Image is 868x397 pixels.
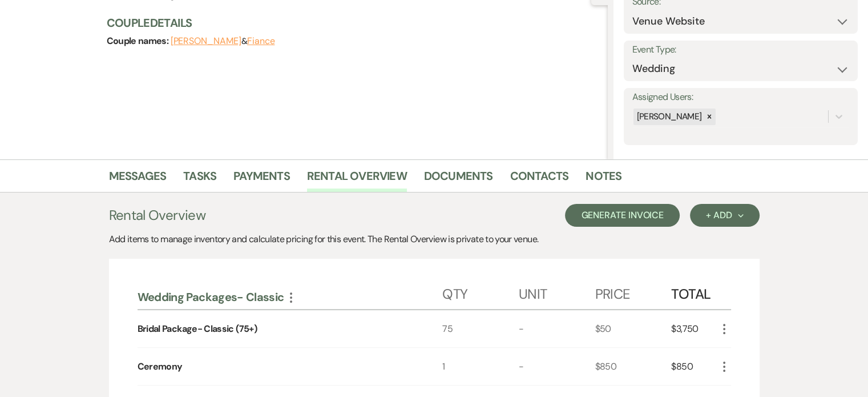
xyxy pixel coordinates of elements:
h3: Couple Details [107,15,596,31]
div: Ceremony [138,360,183,374]
div: Wedding Packages- Classic [138,290,443,304]
div: Unit [519,275,595,309]
button: [PERSON_NAME] [171,37,241,46]
div: Total [671,275,717,309]
div: [PERSON_NAME] [633,109,704,125]
a: Notes [586,167,621,192]
div: - [519,348,595,385]
a: Rental Overview [307,167,407,192]
div: Add items to manage inventory and calculate pricing for this event. The Rental Overview is privat... [109,232,760,246]
div: Price [595,275,672,309]
div: Bridal Package- Classic (75+) [138,322,257,336]
div: $3,750 [671,310,717,347]
div: 75 [442,310,519,347]
div: + Add [706,211,743,220]
button: Generate Invoice [565,204,680,227]
label: Event Type: [632,42,849,58]
a: Documents [424,167,493,192]
div: - [519,310,595,347]
button: + Add [690,204,759,227]
span: & [171,35,275,47]
button: Fiance [247,37,275,46]
h3: Rental Overview [109,205,205,226]
span: Couple names: [107,35,171,47]
a: Payments [233,167,290,192]
div: 1 [442,348,519,385]
label: Assigned Users: [632,89,849,106]
a: Tasks [183,167,216,192]
div: $850 [671,348,717,385]
div: Qty [442,275,519,309]
div: $850 [595,348,672,385]
div: $50 [595,310,672,347]
a: Messages [109,167,167,192]
a: Contacts [510,167,569,192]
